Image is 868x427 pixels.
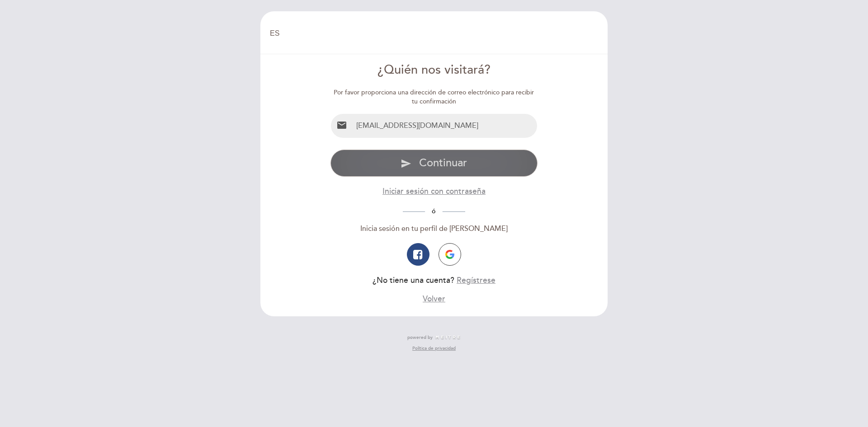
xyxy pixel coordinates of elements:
[419,156,467,169] span: Continuar
[435,335,461,340] img: MEITRE
[353,114,538,138] input: Email
[412,345,456,352] a: Política de privacidad
[457,275,495,286] button: Regístrese
[330,88,538,106] div: Por favor proporciona una dirección de correo electrónico para recibir tu confirmación
[407,334,461,341] a: powered by
[336,120,347,131] i: email
[445,250,454,259] img: icon-google.png
[382,186,486,197] button: Iniciar sesión con contraseña
[330,61,538,79] div: ¿Quién nos visitará?
[425,207,443,215] span: ó
[423,293,445,305] button: Volver
[330,150,538,177] button: send Continuar
[373,276,454,285] span: ¿No tiene una cuenta?
[330,224,538,234] div: Inicia sesión en tu perfil de [PERSON_NAME]
[407,334,433,341] span: powered by
[401,158,411,169] i: send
